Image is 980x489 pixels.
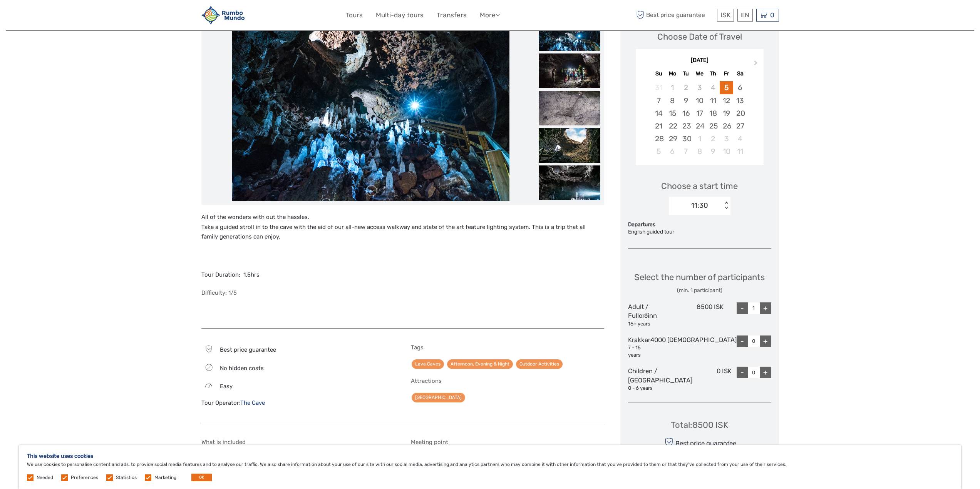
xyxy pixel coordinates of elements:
div: Choose Friday, October 10th, 2025 [720,145,733,158]
a: Lava Caves [412,359,444,369]
div: Choose Wednesday, September 10th, 2025 [693,94,706,107]
h5: Difficulty: 1/5 [201,289,604,296]
div: Choose Tuesday, September 9th, 2025 [679,94,693,107]
div: Choose Date of Travel [657,31,742,43]
div: Choose Monday, September 8th, 2025 [666,94,679,107]
div: Choose Saturday, September 27th, 2025 [733,120,747,132]
div: Select the number of participants [634,271,765,294]
h5: What is included [201,439,395,446]
div: 4000 [DEMOGRAPHIC_DATA] [650,335,737,359]
div: Not available Tuesday, September 2nd, 2025 [679,81,693,94]
a: Outdoor Activities [516,359,563,369]
span: No hidden costs [220,365,264,372]
span: Best price guarantee [220,346,276,353]
div: Choose Wednesday, September 24th, 2025 [693,120,706,132]
label: Statistics [116,474,137,481]
div: Choose Saturday, September 13th, 2025 [733,94,747,107]
p: Tour Duration: 1.5hrs [201,270,604,280]
div: Choose Saturday, September 6th, 2025 [733,81,747,94]
div: Choose Tuesday, September 30th, 2025 [679,132,693,145]
div: 0 ISK [692,367,732,392]
div: Su [652,68,665,79]
div: Choose Thursday, October 2nd, 2025 [706,132,720,145]
div: + [760,367,771,378]
img: 243275cbbb03444aa9b6f9008c7eb523_slider_thumbnail.jpeg [539,53,600,88]
div: Choose Tuesday, September 23rd, 2025 [679,120,693,132]
div: We [693,68,706,79]
span: Easy [220,383,233,390]
div: EN [737,9,753,22]
div: Choose Friday, September 26th, 2025 [720,120,733,132]
button: Next Month [750,58,763,71]
div: Choose Sunday, September 14th, 2025 [652,107,665,120]
h5: This website uses cookies [27,453,953,459]
div: Tu [679,68,693,79]
div: Choose Monday, September 22nd, 2025 [666,120,679,132]
div: Choose Sunday, October 5th, 2025 [652,145,665,158]
span: Best price guarantee [635,9,715,22]
div: Choose Sunday, September 7th, 2025 [652,94,665,107]
div: Sa [733,68,747,79]
div: Choose Saturday, October 11th, 2025 [733,145,747,158]
div: Choose Tuesday, October 7th, 2025 [679,145,693,158]
button: OK [191,474,212,481]
div: - [737,335,748,347]
div: We use cookies to personalise content and ads, to provide social media features and to analyse ou... [19,445,961,489]
div: Choose Wednesday, September 17th, 2025 [693,107,706,120]
a: Multi-day tours [376,10,424,21]
div: 8500 ISK [676,302,724,328]
div: Choose Saturday, September 20th, 2025 [733,107,747,120]
div: Choose Wednesday, October 1st, 2025 [693,132,706,145]
div: Choose Friday, October 3rd, 2025 [720,132,733,145]
h5: Attractions [411,377,604,384]
div: Adult / Fullorðinn [628,302,676,328]
a: More [480,10,500,21]
h5: Meeting point [411,439,604,446]
div: Choose Tuesday, September 16th, 2025 [679,107,693,120]
div: Choose Thursday, September 18th, 2025 [706,107,720,120]
div: Choose Friday, September 5th, 2025 [720,81,733,94]
div: (min. 1 participant) [634,287,765,294]
p: All of the wonders with out the hassles. Take a guided stroll in to the cave with the aid of our ... [201,212,604,242]
div: - [737,367,748,378]
div: Total : 8500 ISK [671,419,728,431]
div: month 2025-09 [638,81,761,158]
div: Choose Sunday, September 28th, 2025 [652,132,665,145]
img: 985b1baaa8f34bc8b7574ececeae9f0c_slider_thumbnail.jpeg [539,128,600,163]
img: 32e52d56475a491e864019319ecf310c_slider_thumbnail.jpeg [539,91,600,125]
div: Choose Wednesday, October 8th, 2025 [693,145,706,158]
div: Tour Operator: [201,399,395,407]
span: Choose a start time [661,180,738,192]
h5: Tags [411,344,604,351]
label: Needed [37,474,53,481]
div: Not available Wednesday, September 3rd, 2025 [693,81,706,94]
label: Marketing [154,474,176,481]
div: [DATE] [636,57,764,65]
div: 7 - 15 years [628,344,650,359]
div: Choose Sunday, September 21st, 2025 [652,120,665,132]
div: Children / [GEOGRAPHIC_DATA] [628,367,692,392]
div: Departures [628,221,771,229]
div: 0 - 6 years [628,385,692,392]
div: Choose Monday, September 29th, 2025 [666,132,679,145]
img: bd7bbe6646e44b9cbbb7dc7473c59fac_slider_thumbnail.jpeg [539,16,600,51]
div: Choose Friday, September 12th, 2025 [720,94,733,107]
span: 0 [769,11,776,19]
div: Choose Monday, October 6th, 2025 [666,145,679,158]
div: Choose Saturday, October 4th, 2025 [733,132,747,145]
div: Fr [720,68,733,79]
a: Tours [346,10,363,21]
div: - [737,302,748,314]
div: Th [706,68,720,79]
img: 1892-3cdabdab-562f-44e9-842e-737c4ae7dc0a_logo_small.jpg [201,6,245,25]
p: We're away right now. Please check back later! [11,13,87,20]
div: + [760,302,771,314]
div: Choose Thursday, October 9th, 2025 [706,145,720,158]
div: English guided tour [628,228,771,236]
button: Open LiveChat chat widget [89,12,98,21]
div: Choose Monday, September 15th, 2025 [666,107,679,120]
div: Mo [666,68,679,79]
div: Choose Thursday, September 25th, 2025 [706,120,720,132]
div: 11:30 [691,200,708,210]
div: + [760,335,771,347]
